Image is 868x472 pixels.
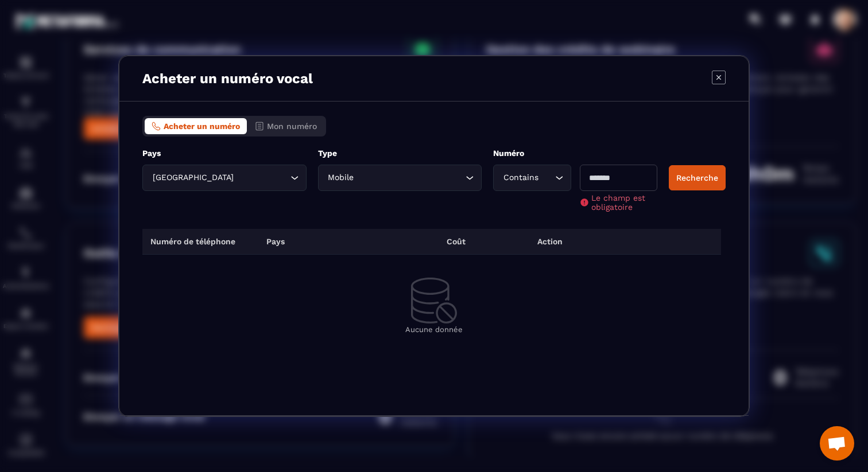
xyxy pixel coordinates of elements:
th: Pays [258,229,348,255]
span: [GEOGRAPHIC_DATA] [150,171,236,184]
p: Acheter un numéro vocal [142,71,313,87]
p: Aucune donnée [165,325,703,334]
button: Acheter un numéro [145,118,247,134]
span: Mobile [325,171,356,184]
span: Mon numéro [267,122,317,131]
button: Mon numéro [248,118,324,134]
div: Search for option [318,165,482,191]
p: Pays [142,148,307,159]
span: Le champ est obligatoire [591,193,657,212]
div: Search for option [142,165,307,191]
input: Search for option [236,171,288,184]
button: Recherche [669,165,726,190]
input: Search for option [356,171,463,184]
th: Coût [439,229,529,255]
span: Contains [501,171,541,184]
th: Action [529,229,721,255]
th: Numéro de téléphone [142,229,258,255]
p: Type [318,148,482,159]
span: Acheter un numéro [164,122,240,131]
p: Numéro [493,148,657,159]
div: Search for option [493,165,571,191]
div: Ouvrir le chat [820,426,854,461]
input: Search for option [541,171,552,184]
